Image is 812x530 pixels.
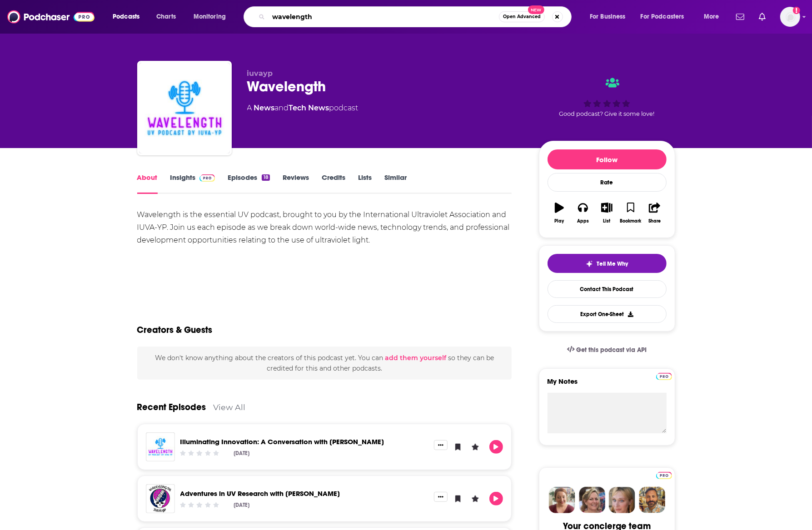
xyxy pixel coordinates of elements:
img: Jon Profile [639,487,665,513]
a: Episodes18 [228,173,269,194]
img: Jules Profile [609,487,635,513]
img: tell me why sparkle [586,260,593,267]
img: Illuminating Innovation: A Conversation with Rich Joshi [146,432,175,461]
a: Lists [358,173,372,194]
span: Logged in as jennevievef [780,7,800,27]
div: Share [648,218,661,224]
a: Charts [150,10,181,24]
a: Show notifications dropdown [732,9,748,25]
button: open menu [583,10,637,24]
button: Show profile menu [780,7,800,27]
a: Pro website [656,371,672,380]
span: New [528,5,544,14]
div: A podcast [247,103,359,114]
button: Play [489,492,503,505]
div: Rate [548,173,667,192]
span: Podcasts [113,10,139,23]
span: and [275,104,289,112]
button: open menu [187,10,238,24]
button: Show More Button [434,492,448,502]
div: List [603,218,611,224]
button: Export One-Sheet [548,305,667,323]
img: Adventures in UV Research with Prof. Karl Linden [146,484,175,513]
div: Community Rating: 0 out of 5 [179,501,220,508]
h2: Creators & Guests [137,324,213,336]
button: Play [489,440,503,454]
button: Bookmark [619,197,643,229]
a: Tech News [289,104,329,112]
button: Bookmark Episode [451,440,465,454]
svg: Add a profile image [793,7,800,14]
div: 18 [262,174,269,181]
button: open menu [697,10,731,24]
span: Charts [156,10,176,23]
button: Leave a Rating [468,440,482,454]
img: Barbara Profile [579,487,605,513]
div: Play [554,218,564,224]
img: Podchaser Pro [656,373,672,380]
button: Show More Button [434,440,448,450]
button: open menu [635,10,697,24]
div: Wavelength is the essential UV podcast, brought to you by the International Ultraviolet Associati... [137,208,512,247]
img: Podchaser Pro [199,174,215,182]
div: Good podcast? Give it some love! [539,69,675,125]
a: About [137,173,158,194]
span: For Business [590,10,626,23]
a: Credits [322,173,345,194]
button: tell me why sparkleTell Me Why [548,254,667,273]
a: Adventures in UV Research with Prof. Karl Linden [180,489,340,498]
button: Leave a Rating [468,492,482,505]
button: open menu [106,10,151,24]
div: [DATE] [234,502,249,508]
a: News [254,104,275,112]
a: View All [214,402,246,412]
div: Bookmark [620,218,641,224]
button: Share [643,197,666,229]
img: Sydney Profile [549,487,575,513]
img: Wavelength [139,63,230,154]
div: Search podcasts, credits, & more... [252,6,580,27]
label: My Notes [548,377,667,393]
button: List [595,197,618,229]
a: Get this podcast via API [560,339,654,361]
span: We don't know anything about the creators of this podcast yet . You can so they can be credited f... [155,354,494,372]
a: InsightsPodchaser Pro [170,173,215,194]
img: User Profile [780,7,800,27]
img: Podchaser - Follow, Share and Rate Podcasts [7,8,95,25]
span: For Podcasters [641,10,684,23]
button: Apps [571,197,595,229]
button: Play [548,197,571,229]
span: Get this podcast via API [576,346,647,354]
div: Apps [577,218,589,224]
button: Follow [548,149,667,169]
span: Monitoring [194,10,226,23]
a: Pro website [656,471,672,479]
a: Reviews [283,173,309,194]
a: Contact This Podcast [548,280,667,298]
button: add them yourself [385,354,446,362]
span: iuvayp [247,69,273,78]
input: Search podcasts, credits, & more... [269,10,499,24]
span: Open Advanced [503,15,541,19]
div: [DATE] [234,450,249,456]
img: Podchaser Pro [656,472,672,479]
div: Community Rating: 0 out of 5 [179,450,220,456]
button: Bookmark Episode [451,492,465,505]
span: Tell Me Why [597,260,628,267]
span: Good podcast? Give it some love! [559,110,655,117]
span: More [704,10,719,23]
button: Open AdvancedNew [499,11,545,22]
a: Show notifications dropdown [755,9,769,25]
a: Similar [384,173,407,194]
a: Illuminating Innovation: A Conversation with Rich Joshi [180,437,384,446]
a: Recent Episodes [137,401,206,413]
